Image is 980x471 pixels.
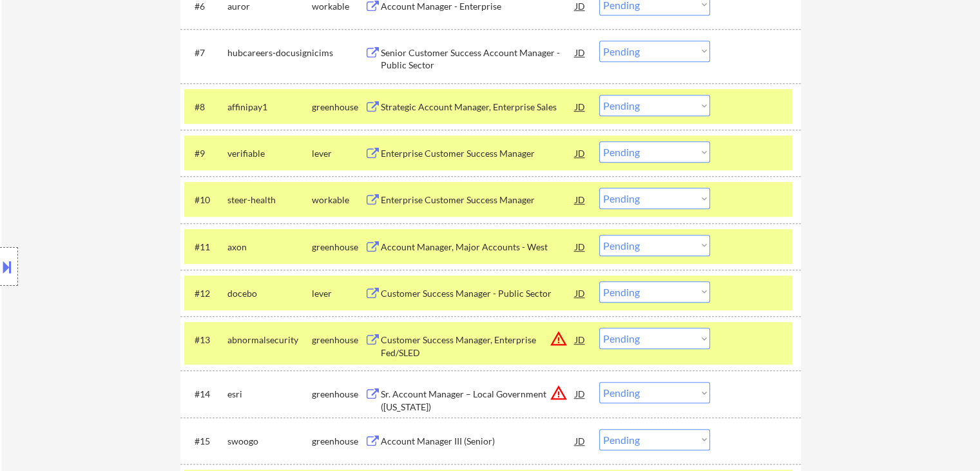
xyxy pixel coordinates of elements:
div: workable [312,194,365,206]
div: verifiable [227,147,312,160]
div: Sr. Account Manager – Local Government ([US_STATE]) [381,388,575,413]
div: JD [574,328,587,351]
div: axon [227,241,312,254]
div: greenhouse [312,241,365,254]
div: #7 [195,46,217,59]
div: hubcareers-docusign [227,46,312,59]
div: greenhouse [312,388,365,401]
div: greenhouse [312,334,365,346]
button: warning_amber [550,330,568,348]
div: Enterprise Customer Success Manager [381,194,575,206]
div: docebo [227,287,312,300]
div: JD [574,382,587,405]
div: swoogo [227,435,312,448]
div: affinipay1 [227,101,312,114]
button: warning_amber [550,384,568,402]
div: Account Manager, Major Accounts - West [381,241,575,254]
div: esri [227,388,312,401]
div: Senior Customer Success Account Manager - Public Sector [381,46,575,72]
div: greenhouse [312,435,365,448]
div: steer-health [227,194,312,206]
div: abnormalsecurity [227,334,312,346]
div: Strategic Account Manager, Enterprise Sales [381,101,575,114]
div: lever [312,147,365,160]
div: JD [574,235,587,258]
div: JD [574,188,587,211]
div: lever [312,287,365,300]
div: Enterprise Customer Success Manager [381,147,575,160]
div: JD [574,141,587,165]
div: JD [574,281,587,305]
div: icims [312,46,365,59]
div: Customer Success Manager - Public Sector [381,287,575,300]
div: Customer Success Manager, Enterprise Fed/SLED [381,334,575,359]
div: JD [574,41,587,64]
div: greenhouse [312,101,365,114]
div: Account Manager III (Senior) [381,435,575,448]
div: JD [574,429,587,452]
div: JD [574,95,587,118]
